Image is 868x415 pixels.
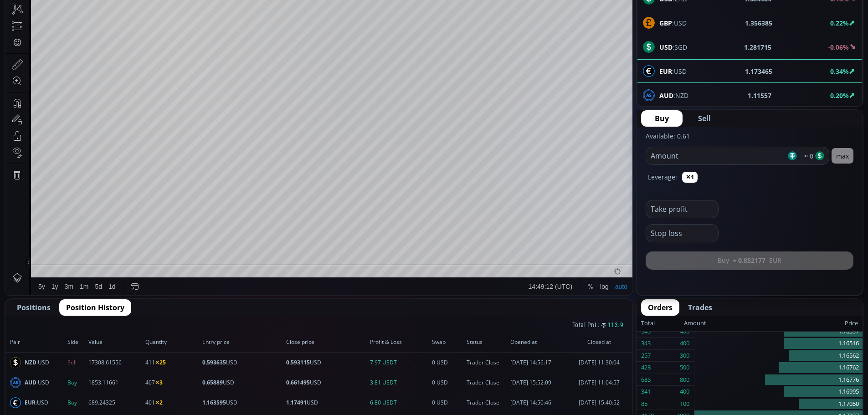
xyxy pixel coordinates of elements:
[171,22,196,29] div: 1.166060
[155,399,163,406] b: ✕2
[286,359,310,366] b: 0.593115
[694,326,863,338] div: 1.16397
[659,42,687,52] span: :SGD
[286,338,367,346] span: Close price
[706,318,858,329] div: Price
[641,318,684,329] div: Total
[694,338,863,350] div: 1.16516
[286,379,367,387] span: USD
[370,338,429,346] span: Profit & Loss
[510,399,568,407] span: [DATE] 14:50:46
[370,399,429,407] span: 6.80 USDT
[641,299,679,316] button: Orders
[694,350,863,362] div: 1.16562
[641,110,683,127] button: Buy
[67,399,86,407] span: Buy
[830,91,849,100] b: 0.20%
[432,359,464,367] span: 0 USD
[5,316,632,332] div: Total PnL:
[467,359,508,367] span: Trader Close
[467,379,508,387] span: Trader Close
[17,302,51,313] span: Positions
[467,399,508,407] span: Trader Close
[608,320,624,330] span: 113.9
[610,366,622,374] div: auto
[694,386,863,398] div: 1.16995
[286,399,307,406] b: 1.17491
[25,379,36,386] b: AUD
[108,22,133,29] div: 1.169540
[202,379,223,386] b: 0.65889
[202,338,283,346] span: Entry price
[59,299,131,316] button: Position History
[88,399,143,407] span: 689.24325
[641,350,651,362] div: 257
[680,350,689,362] div: 300
[10,338,65,346] span: Pair
[570,338,628,346] span: Closed at
[60,21,81,29] div: Euro
[25,359,36,366] b: NZD
[680,398,689,410] div: 100
[286,359,367,367] span: USD
[53,33,78,40] div: 122.258K
[25,379,49,387] span: :USD
[25,399,36,406] b: EUR
[204,22,228,29] div: 1.173465
[432,338,464,346] span: Swap
[694,398,863,410] div: 1.17050
[145,379,200,387] span: 407
[8,122,15,130] div: 
[659,19,672,27] b: GBP
[123,5,149,12] div: Compare
[641,386,651,398] div: 341
[579,361,591,379] div: Toggle Percentage
[694,362,863,374] div: 1.16762
[655,113,669,124] span: Buy
[103,366,110,374] div: 1d
[659,91,673,100] b: AUD
[659,91,688,100] span: :NZD
[523,366,567,374] span: 14:49:12 (UTC)
[801,151,813,161] span: ≈ 0
[67,338,86,346] span: Side
[591,361,606,379] div: Toggle Log Scale
[688,302,712,313] span: Trades
[595,366,603,374] div: log
[66,302,124,313] span: Position History
[25,399,48,407] span: :USD
[659,18,687,28] span: :USD
[155,379,163,386] b: ✕3
[680,374,689,386] div: 800
[10,299,57,316] button: Positions
[145,359,200,367] span: 411
[510,379,568,387] span: [DATE] 15:52:09
[155,359,166,366] b: ✕25
[46,366,53,374] div: 1y
[202,399,226,406] b: 1.163595
[680,338,689,349] div: 400
[648,172,677,182] label: Leverage:
[87,21,96,29] div: Market open
[199,22,203,29] div: C
[682,172,698,183] button: ✕1
[33,366,40,374] div: 5y
[641,362,651,374] div: 428
[202,379,283,387] span: USD
[830,19,849,27] b: 0.22%
[88,338,143,346] span: Value
[510,338,568,346] span: Opened at
[694,374,863,386] div: 1.16776
[30,33,49,40] div: Volume
[122,361,137,379] div: Go to
[370,379,429,387] span: 3.81 USDT
[570,399,628,407] span: [DATE] 15:40:52
[145,338,200,346] span: Quantity
[135,22,140,29] div: H
[680,362,689,374] div: 500
[67,379,86,387] span: Buy
[21,340,25,352] div: Hide Drawings Toolbar
[370,359,429,367] span: 7.97 USDT
[520,361,570,379] button: 14:49:12 (UTC)
[570,359,628,367] span: [DATE] 11:30:04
